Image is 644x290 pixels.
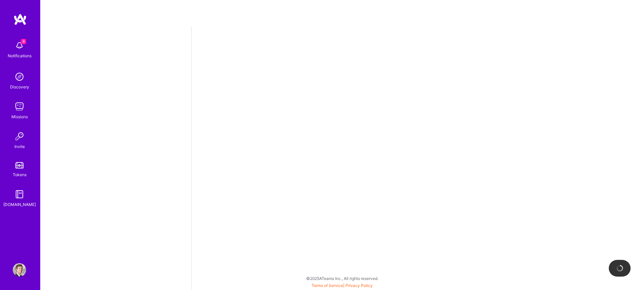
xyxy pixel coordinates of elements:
[40,270,644,287] div: © 2025 ATeams Inc., All rights reserved.
[8,52,32,59] div: Notifications
[13,188,26,201] img: guide book
[13,39,26,52] img: bell
[3,201,36,208] div: [DOMAIN_NAME]
[13,70,26,83] img: discovery
[13,171,26,178] div: Tokens
[13,13,27,25] img: logo
[312,283,343,288] a: Terms of Service
[616,265,623,272] img: loading
[312,283,373,288] span: |
[345,283,373,288] a: Privacy Policy
[14,143,25,150] div: Invite
[15,162,23,168] img: tokens
[13,263,26,277] img: User Avatar
[11,263,28,277] a: User Avatar
[10,83,29,90] div: Discovery
[13,100,26,113] img: teamwork
[13,130,26,143] img: Invite
[21,39,26,44] span: 8
[11,113,28,120] div: Missions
